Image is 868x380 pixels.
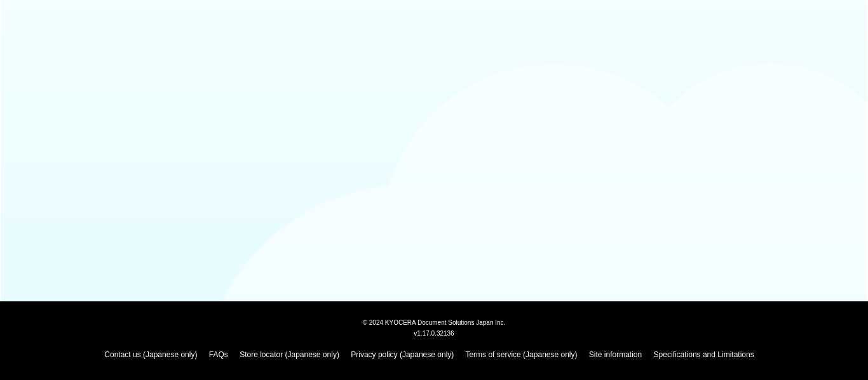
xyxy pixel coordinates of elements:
[104,350,197,359] a: Contact us (Japanese only)
[654,350,754,359] a: Specifications and Limitations
[363,318,506,326] span: © 2024 KYOCERA Document Solutions Japan Inc.
[465,350,577,359] a: Terms of service (Japanese only)
[414,329,454,337] span: v1.17.0.32136
[351,350,454,359] a: Privacy policy (Japanese only)
[209,350,228,359] a: FAQs
[589,350,642,359] a: Site information
[240,350,339,359] a: Store locator (Japanese only)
